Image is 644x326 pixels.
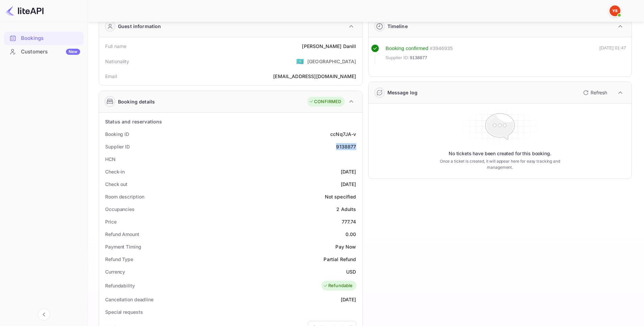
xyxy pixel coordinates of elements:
div: Bookings [4,32,84,45]
div: 2 Adults [336,206,356,213]
div: [DATE] [341,168,356,175]
div: [DATE] [341,181,356,188]
div: Special requests [105,308,143,316]
div: 777.74 [342,218,356,225]
div: USD [346,268,356,275]
div: Customers [21,48,80,56]
div: Booking ID [105,131,129,138]
button: Collapse navigation [38,308,50,321]
div: Price [105,218,117,225]
div: Room description [105,193,144,200]
button: Refresh [579,87,610,98]
div: Guest information [118,23,161,30]
div: Check-in [105,168,125,175]
a: CustomersNew [4,45,84,58]
div: [PERSON_NAME] Danill [302,43,356,50]
div: Occupancies [105,206,135,213]
div: Currency [105,268,125,275]
div: CustomersNew [4,45,84,59]
div: 9138877 [336,143,356,150]
span: United States [296,55,304,67]
div: # 3946935 [430,45,453,52]
img: Yandex Support [610,5,620,16]
p: Once a ticket is created, it will appear here for easy tracking and management. [429,158,571,170]
div: New [66,49,80,55]
div: [EMAIL_ADDRESS][DOMAIN_NAME] [273,73,356,80]
div: Refundability [105,282,135,289]
div: Refund Amount [105,231,139,238]
span: 9138877 [410,54,427,61]
div: HCN [105,156,116,163]
p: Refresh [591,89,607,96]
div: Booking confirmed [386,45,429,52]
div: Check out [105,181,127,188]
div: Message log [387,89,418,96]
a: Bookings [4,32,84,44]
div: Email [105,73,117,80]
div: 0.00 [345,231,356,238]
div: Booking details [118,98,155,105]
div: Status and reservations [105,118,162,125]
div: ccNq7JA-v [330,131,356,138]
div: [GEOGRAPHIC_DATA] [307,58,356,65]
div: Not specified [325,193,356,200]
div: Pay Now [335,243,356,250]
div: Refund Type [105,256,133,263]
div: Full name [105,43,126,50]
div: Cancellation deadline [105,296,153,303]
div: [DATE] 01:47 [599,45,626,64]
div: Supplier ID [105,143,130,150]
div: Payment Timing [105,243,141,250]
p: No tickets have been created for this booking. [449,150,551,157]
div: Partial Refund [324,256,356,263]
div: Nationality [105,58,129,65]
span: Supplier ID: [386,54,409,61]
div: Timeline [387,23,408,30]
img: LiteAPI logo [5,5,44,16]
div: [DATE] [341,296,356,303]
div: CONFIRMED [309,98,341,105]
div: Bookings [21,34,80,42]
div: Refundable [323,282,353,289]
